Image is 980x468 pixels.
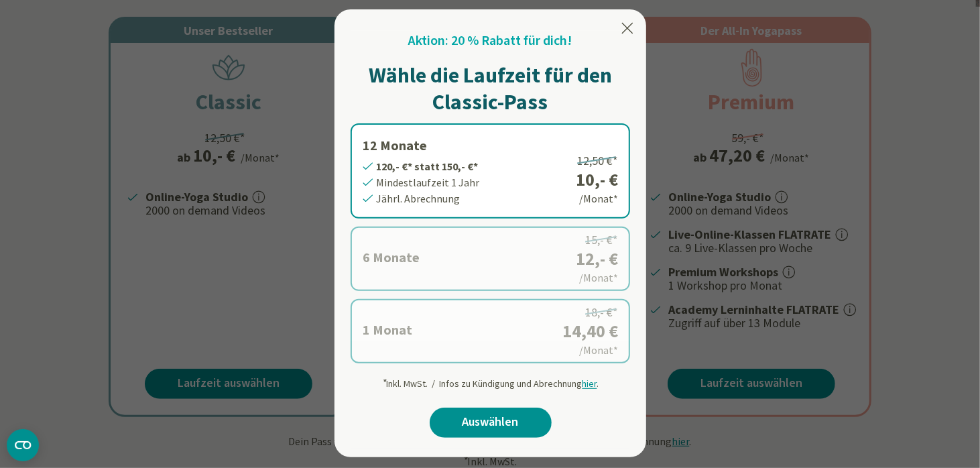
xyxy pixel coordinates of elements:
div: Inkl. MwSt. / Infos zu Kündigung und Abrechnung . [382,371,599,392]
a: Auswählen [430,408,552,438]
h1: Wähle die Laufzeit für den Classic-Pass [351,62,630,115]
button: CMP-Widget öffnen [7,429,39,461]
h2: Aktion: 20 % Rabatt für dich! [409,31,572,51]
span: hier [583,378,597,390]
